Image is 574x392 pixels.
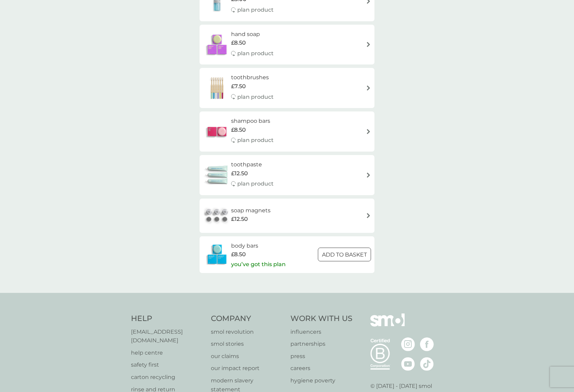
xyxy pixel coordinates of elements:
span: £7.50 [231,82,246,91]
p: plan product [237,179,274,188]
a: help centre [131,348,204,357]
p: plan product [237,5,274,14]
img: arrow right [366,42,371,47]
a: [EMAIL_ADDRESS][DOMAIN_NAME] [131,328,204,345]
a: safety first [131,360,204,369]
span: £12.50 [231,215,248,224]
a: hygiene poverty [290,376,352,385]
h6: body bars [231,241,286,250]
img: toothbrushes [203,76,231,100]
a: careers [290,364,352,373]
img: visit the smol Youtube page [401,357,415,371]
a: partnerships [290,340,352,348]
h6: toothbrushes [231,73,274,82]
h6: hand soap [231,30,274,39]
a: influencers [290,328,352,336]
a: smol revolution [211,328,284,336]
h4: Help [131,313,204,324]
h6: soap magnets [231,206,271,215]
img: smol [370,313,405,337]
button: ADD TO BASKET [318,248,371,261]
a: press [290,352,352,361]
span: £8.50 [231,126,246,134]
h4: Company [211,313,284,324]
p: plan product [237,93,274,102]
span: £12.50 [231,169,248,178]
h6: toothpaste [231,160,274,169]
p: you’ve got this plan [231,260,286,269]
p: ADD TO BASKET [322,250,367,259]
img: body bars [203,242,231,266]
a: smol stories [211,340,284,348]
p: plan product [237,49,274,58]
img: arrow right [366,173,371,178]
img: visit the smol Facebook page [420,337,434,351]
h4: Work With Us [290,313,352,324]
img: arrow right [366,85,371,91]
img: arrow right [366,129,371,134]
img: hand soap [203,33,231,57]
img: toothpaste [203,163,231,187]
span: £8.50 [231,250,246,259]
h6: shampoo bars [231,117,274,126]
a: our claims [211,352,284,361]
a: carton recycling [131,373,204,382]
a: our impact report [211,364,284,373]
img: arrow right [366,213,371,218]
img: visit the smol Tiktok page [420,357,434,371]
img: shampoo bars [203,120,231,144]
p: plan product [237,136,274,145]
span: £8.50 [231,38,246,47]
img: soap magnets [203,204,231,228]
img: visit the smol Instagram page [401,337,415,351]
